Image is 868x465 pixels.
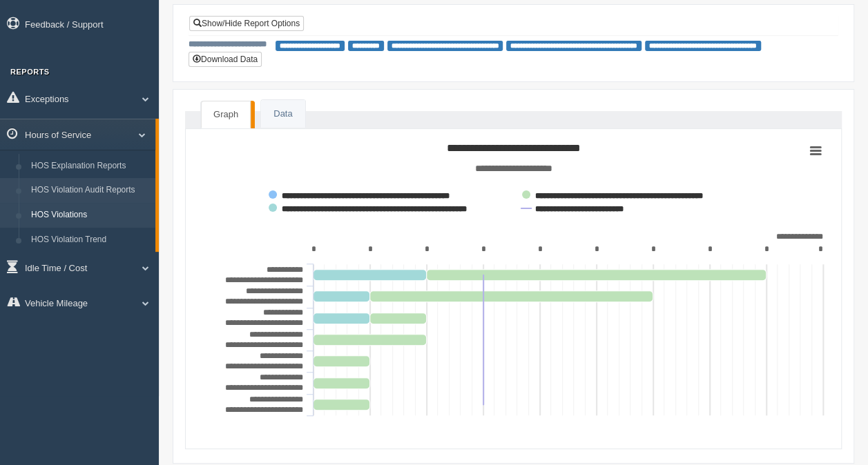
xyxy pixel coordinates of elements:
[25,228,155,253] a: HOS Violation Trend
[25,203,155,228] a: HOS Violations
[189,16,304,31] a: Show/Hide Report Options
[25,154,155,179] a: HOS Explanation Reports
[189,52,262,67] button: Download Data
[201,101,251,129] a: Graph
[261,100,305,128] a: Data
[25,178,155,203] a: HOS Violation Audit Reports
